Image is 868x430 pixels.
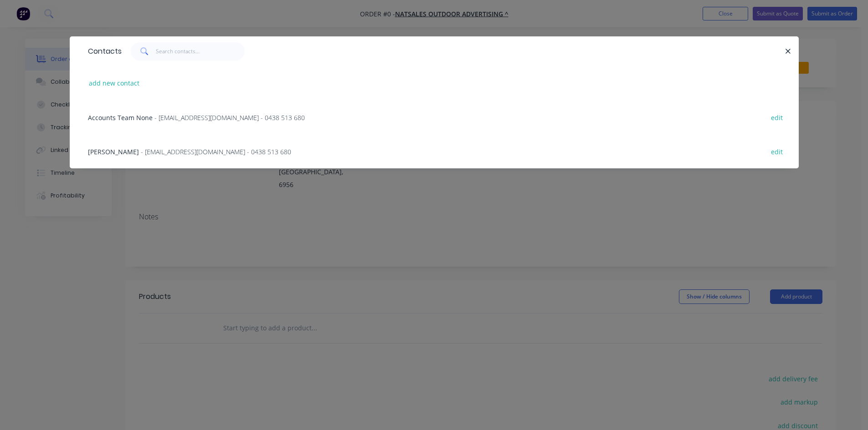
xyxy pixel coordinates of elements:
[88,113,153,122] span: Accounts Team None
[156,42,245,61] input: Search contacts...
[766,145,788,157] button: edit
[766,111,788,123] button: edit
[84,77,144,89] button: add new contact
[88,147,139,156] span: [PERSON_NAME]
[83,37,122,66] div: Contacts
[141,147,291,156] span: - [EMAIL_ADDRESS][DOMAIN_NAME] - 0438 513 680
[154,113,305,122] span: - [EMAIL_ADDRESS][DOMAIN_NAME] - 0438 513 680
